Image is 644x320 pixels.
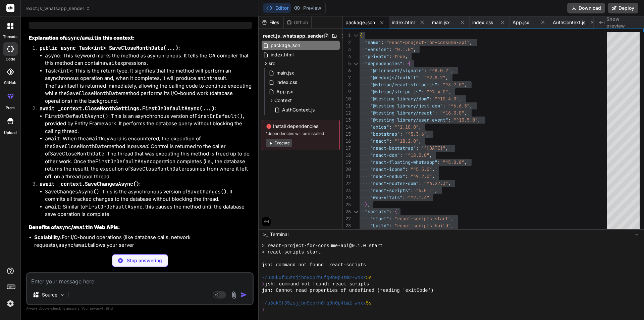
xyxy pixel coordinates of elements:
span: , [464,159,467,165]
p: Source [42,291,57,298]
span: "^9.2.0" [411,173,432,179]
span: "0.1.0" [394,46,413,52]
span: , [445,75,448,81]
div: 7 [343,74,351,81]
span: "^18.2.0" [405,152,429,158]
code: await [82,35,97,41]
div: 15 [343,131,351,138]
span: − [635,231,639,238]
span: "scripts" [365,209,389,215]
span: : [389,53,392,59]
button: Editor [263,3,291,13]
div: 8 [343,81,351,88]
code: SaveChangesAsync() [45,188,99,195]
button: Execute [266,139,292,147]
code: async [45,52,60,59]
span: "react-project-for-consume-api" [386,39,470,45]
code: Task<int> [45,67,72,74]
span: , [435,187,437,193]
span: "react-router-dom" [370,180,419,186]
span: package.json [345,19,375,26]
div: Click to collapse the range. [352,208,360,215]
span: : [416,145,419,151]
div: 28 [343,222,351,229]
span: : [429,96,432,102]
span: > react-project-for-consume-api@0.1.0 start [262,243,383,249]
li: : This is an asynchronous version of , provided by Entity Framework. It performs the database que... [45,112,252,135]
img: settings [5,298,16,309]
span: index.css [276,78,298,86]
code: await [45,203,60,210]
code: SaveCloseMonthDate [53,143,107,150]
button: Deploy [608,3,638,13]
span: , [413,46,416,52]
li: : When the keyword is encountered, the execution of the method is . Control is returned to the ca... [45,135,252,180]
div: 6 [343,67,351,74]
span: "5.0.1" [416,187,435,193]
div: 19 [343,159,351,166]
span: "^16.3.0" [440,110,464,116]
span: "^1.10.0" [394,124,419,130]
span: , [459,96,462,102]
li: : This is the asynchronous version of . It commits all tracked changes to the database without bl... [45,188,252,203]
span: 5s [366,275,372,281]
span: : [421,89,424,95]
img: icon [240,291,247,298]
div: 17 [343,145,351,152]
span: , [445,145,448,151]
span: , [419,124,421,130]
li: : This keyword marks the method as asynchronous. It tells the C# compiler that this method can co... [45,52,252,67]
span: react.js_whatsapp_sender [263,33,324,39]
span: "private" [365,53,389,59]
p: : [40,180,252,188]
code: SaveChanges() [187,188,227,195]
span: "react-icons" [370,166,405,172]
span: > react-scripts start [262,249,321,256]
span: "@stripe/stripe-js" [370,89,421,95]
li: : Similar to , this pauses the method until the database save operation is complete. [45,203,252,218]
span: "web-vitals" [370,194,402,200]
span: ❯ [262,307,265,313]
div: 12 [343,109,351,117]
span: , [470,103,472,109]
span: ❯ [262,281,265,287]
span: "^[DATE]" [421,145,445,151]
span: "^6.22.3" [424,180,448,186]
code: SaveCloseMonthDate [67,90,121,97]
span: : [389,124,392,130]
label: GitHub [4,80,16,86]
span: "^5.5.0" [411,166,432,172]
span: : [443,103,445,109]
span: "version" [365,46,389,52]
div: 9 [343,88,351,95]
code: FirstOrDefaultAsync [95,158,153,165]
span: jsh: command not found: react-scripts [265,281,369,287]
span: : [437,159,440,165]
code: int [203,75,212,82]
span: jsh: command not found: react-scripts [262,262,366,268]
span: : [402,60,405,66]
span: "^5.3.6" [405,131,427,137]
span: "^2.1.4" [408,194,429,200]
span: "@testing-library/dom" [370,96,429,102]
span: : [400,131,402,137]
span: index.html [392,19,415,26]
span: "name" [365,39,381,45]
span: { [408,60,411,66]
span: , [478,117,480,123]
span: ~/u3uk0f35zsjjbn9cprh6fq9h0p4tm2-wnxx [262,275,366,281]
div: 27 [343,215,351,222]
button: − [634,229,640,240]
div: 3 [343,46,351,53]
span: , [464,110,467,116]
label: Upload [4,130,17,136]
span: : [405,173,408,179]
span: : [402,194,405,200]
div: Click to collapse the range. [352,60,360,67]
span: 5s [366,300,372,307]
code: SaveCloseMonthDate [130,166,184,172]
img: Pick Models [59,292,65,298]
span: "build" [370,223,389,229]
span: "@testing-library/user-event" [370,117,448,123]
code: await [75,242,90,248]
